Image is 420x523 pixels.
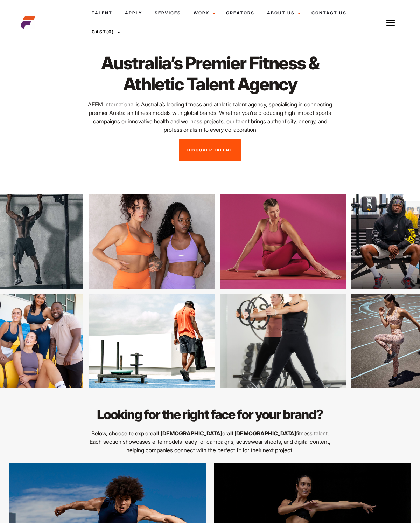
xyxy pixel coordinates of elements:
a: Work [187,4,220,22]
img: 36 [67,194,193,289]
a: Discover Talent [179,139,241,161]
p: Below, choose to explore or fitness talent. Each section showcases elite models ready for campaig... [89,429,331,454]
a: Talent [85,4,119,22]
img: Burger icon [386,19,395,27]
h1: Australia’s Premier Fitness & Athletic Talent Agency [85,53,335,95]
img: tynt [198,194,324,289]
img: Asc [110,294,236,388]
a: Apply [119,4,148,22]
a: Services [148,4,187,22]
p: AEFM International is Australia’s leading fitness and athletic talent agency, specialising in con... [85,100,335,134]
a: About Us [261,4,305,22]
span: (0) [106,29,114,34]
strong: all [DEMOGRAPHIC_DATA] [227,430,296,437]
a: Creators [220,4,261,22]
a: Contact Us [305,4,353,22]
h2: Looking for the right face for your brand? [89,405,331,424]
strong: all [DEMOGRAPHIC_DATA] [153,430,222,437]
img: cropped-aefm-brand-fav-22-square.png [21,15,35,29]
a: Cast(0) [85,22,125,41]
